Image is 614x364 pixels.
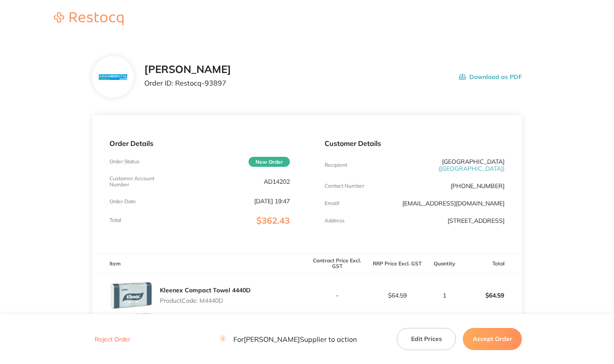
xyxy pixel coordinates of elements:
p: [STREET_ADDRESS] [448,217,504,224]
p: [PHONE_NUMBER] [451,182,504,189]
p: - [308,292,367,299]
h2: [PERSON_NAME] [144,63,231,76]
a: [EMAIL_ADDRESS][DOMAIN_NAME] [402,199,504,207]
p: Product Code: M4440D [160,297,251,304]
p: Order Date [110,199,136,205]
p: For [PERSON_NAME] Supplier to action [219,335,357,343]
th: Total [462,253,522,274]
p: Customer Details [325,139,505,147]
p: Order Details [110,139,290,147]
button: Edit Prices [397,328,456,350]
span: $362.43 [256,215,290,226]
span: ( [GEOGRAPHIC_DATA] ) [438,165,504,172]
img: N3hiYW42Mg [99,74,127,80]
button: Download as PDF [459,63,522,90]
a: Restocq logo [45,12,132,26]
button: Accept Order [463,328,522,350]
p: [GEOGRAPHIC_DATA] [385,158,504,172]
p: AD14202 [264,178,290,185]
th: RRP Price Excl. GST [367,253,427,274]
p: Contact Number [325,183,364,189]
p: Total [110,217,121,223]
th: Item [92,253,307,274]
p: Customer Account Number [110,175,169,188]
span: New Order [249,157,290,167]
p: Recipient [325,162,347,168]
p: Address [325,218,345,224]
p: [DATE] 19:47 [254,198,290,205]
th: Quantity [427,253,461,274]
p: 1 [428,292,461,299]
button: Reject Order [92,335,133,343]
p: $64.59 [462,285,521,306]
p: Order Status [110,159,139,165]
img: MjcyN29wNg [110,274,153,317]
img: Restocq logo [45,12,132,25]
th: Contract Price Excl. GST [307,253,367,274]
p: Emaill [325,200,339,206]
p: $64.59 [368,292,427,299]
a: Kleenex Compact Towel 4440D [160,286,251,294]
p: Order ID: Restocq- 93897 [144,79,231,87]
